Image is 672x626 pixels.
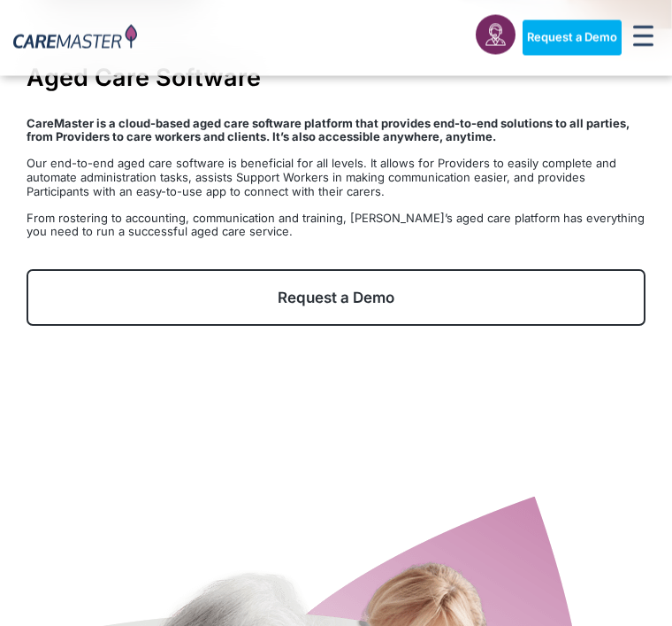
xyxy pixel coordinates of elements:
strong: CareMaster is a cloud-based aged care software platform that provides end-to-end solutions to all... [27,117,630,145]
div: Menu Toggle [629,20,660,56]
img: CareMaster Logo [13,25,137,52]
a: Request a Demo [523,20,622,56]
h1: Aged Care Software [27,65,645,93]
span: From rostering to accounting, communication and training, [PERSON_NAME]’s aged care platform has ... [27,212,645,240]
span: Request a Demo [527,31,617,45]
span: Request a Demo [278,290,394,307]
span: Our end-to-end aged care software is beneficial for all levels. It allows for Providers to easily... [27,157,616,198]
a: Request a Demo [27,270,645,327]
